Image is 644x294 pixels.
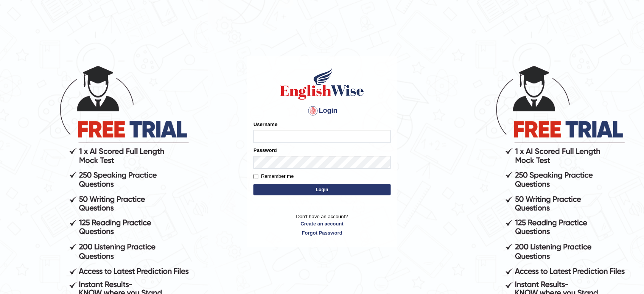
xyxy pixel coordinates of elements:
[253,213,391,236] p: Don't have an account?
[253,105,391,117] h4: Login
[253,229,391,236] a: Forgot Password
[253,147,277,154] label: Password
[279,67,365,101] img: Logo of English Wise sign in for intelligent practice with AI
[253,184,391,195] button: Login
[253,220,391,227] a: Create an account
[253,173,294,180] label: Remember me
[253,121,277,128] label: Username
[253,174,258,179] input: Remember me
